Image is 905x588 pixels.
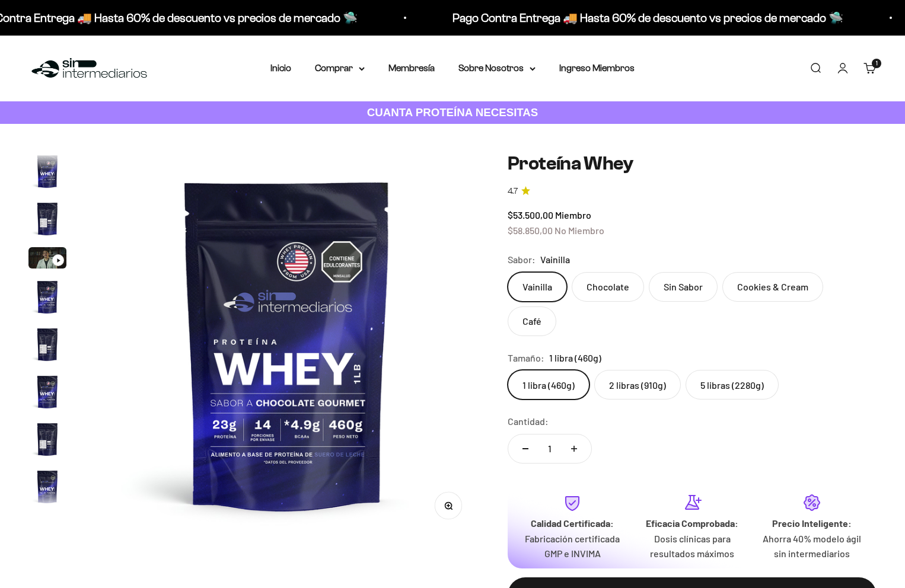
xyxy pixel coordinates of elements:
label: Cantidad: [508,414,549,429]
strong: Eficacia Comprobada: [646,517,738,529]
button: Reducir cantidad [508,434,543,463]
button: Ir al artículo 6 [28,373,66,414]
img: Proteína Whey [28,200,66,238]
button: Ir al artículo 4 [28,278,66,319]
a: Membresía [388,63,435,73]
span: 1 [876,60,878,66]
img: Proteína Whey [95,152,479,536]
button: Ir al artículo 1 [28,152,66,194]
img: Proteína Whey [28,373,66,411]
span: Miembro [555,209,591,220]
a: 4.74.7 de 5.0 estrellas [508,185,877,198]
span: 1 libra (460g) [549,350,601,366]
a: Ingreso Miembros [559,63,635,73]
button: Ir al artículo 8 [28,468,66,509]
a: Inicio [270,63,291,73]
img: Proteína Whey [28,420,66,458]
button: Ir al artículo 7 [28,420,66,462]
strong: Calidad Certificada: [531,517,614,529]
span: $53.500,00 [508,209,553,220]
button: Ir al artículo 3 [28,247,66,272]
p: Ahorra 40% modelo ágil sin intermediarios [761,531,862,561]
p: Dosis clínicas para resultados máximos [642,531,743,561]
span: 4.7 [508,185,518,198]
img: Proteína Whey [28,325,66,363]
h1: Proteína Whey [508,152,877,175]
span: No Miembro [555,225,604,236]
img: Proteína Whey [28,468,66,506]
strong: Precio Inteligente: [772,517,852,529]
summary: Comprar [315,60,365,76]
legend: Tamaño: [508,350,544,366]
img: Proteína Whey [28,278,66,316]
span: Vainilla [540,252,570,267]
button: Ir al artículo 2 [28,200,66,241]
span: $58.850,00 [508,225,553,236]
button: Aumentar cantidad [557,434,591,463]
legend: Sabor: [508,252,536,267]
button: Ir al artículo 5 [28,325,66,367]
p: Fabricación certificada GMP e INVIMA [522,531,623,561]
summary: Sobre Nosotros [458,60,536,76]
p: Pago Contra Entrega 🚚 Hasta 60% de descuento vs precios de mercado 🛸 [452,8,843,27]
strong: CUANTA PROTEÍNA NECESITAS [367,106,538,119]
img: Proteína Whey [28,152,66,190]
